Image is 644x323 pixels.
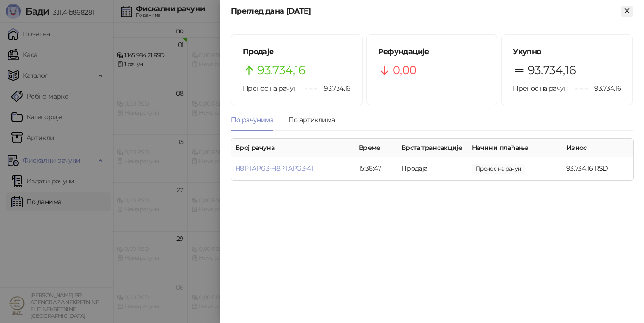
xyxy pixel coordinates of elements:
[231,6,621,17] div: Преглед дана [DATE]
[355,139,397,157] th: Време
[243,84,297,92] span: Пренос на рачун
[257,61,305,79] span: 93.734,16
[397,139,468,157] th: Врста трансакције
[393,61,416,79] span: 0,00
[513,46,621,58] h5: Укупно
[289,115,335,125] div: По артиклима
[231,115,273,125] div: По рачунима
[397,157,468,180] td: Продаја
[317,83,350,93] span: 93.734,16
[528,61,576,79] span: 93.734,16
[468,139,562,157] th: Начини плаћања
[235,164,313,173] a: H8PTAPG3-H8PTAPG3-41
[588,83,621,93] span: 93.734,16
[513,84,567,92] span: Пренос на рачун
[355,157,397,180] td: 15:38:47
[243,46,351,58] h5: Продаје
[562,157,633,180] td: 93.734,16 RSD
[231,139,355,157] th: Број рачуна
[378,46,486,58] h5: Рефундације
[562,139,633,157] th: Износ
[621,6,633,17] button: Close
[472,164,525,174] span: 93.734,16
